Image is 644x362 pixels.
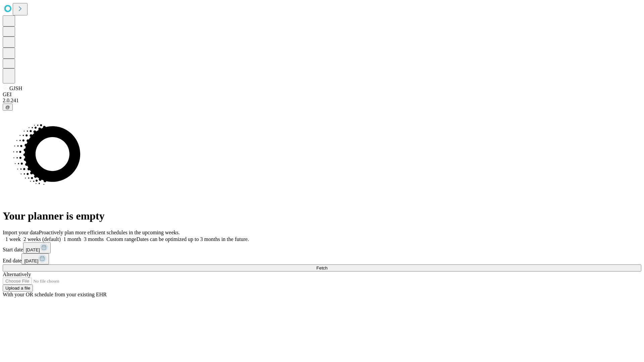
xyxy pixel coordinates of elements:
span: Proactively plan more efficient schedules in the upcoming weeks. [39,230,180,235]
div: End date [3,253,641,264]
span: @ [5,105,10,110]
span: 2 weeks (default) [23,236,61,242]
span: GJSH [9,85,22,91]
span: Dates can be optimized up to 3 months in the future. [137,236,249,242]
span: With your OR schedule from your existing EHR [3,292,107,297]
span: 1 month [63,236,81,242]
span: Import your data [3,230,39,235]
div: 2.0.241 [3,98,641,104]
span: [DATE] [24,258,38,263]
span: Custom range [106,236,136,242]
span: [DATE] [26,247,40,252]
button: Fetch [3,264,641,271]
button: @ [3,104,13,111]
button: [DATE] [21,253,49,264]
div: GEI [3,92,641,98]
span: 3 months [84,236,104,242]
span: Alternatively [3,271,31,277]
button: [DATE] [23,242,51,253]
div: Start date [3,242,641,253]
span: Fetch [316,265,327,270]
span: 1 week [5,236,21,242]
button: Upload a file [3,285,33,292]
h1: Your planner is empty [3,210,641,222]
